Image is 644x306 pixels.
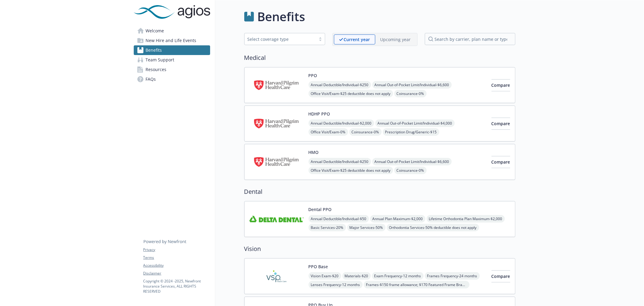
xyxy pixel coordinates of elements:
[492,79,510,91] button: Compare
[309,272,341,280] span: Vision Exam - $20
[394,167,427,174] span: Coinsurance - 0%
[492,273,510,279] span: Compare
[309,119,374,127] span: Annual Deductible/Individual - $2,000
[394,90,427,97] span: Coinsurance - 0%
[249,72,304,98] img: Harvard Pilgrim Health Care carrier logo
[425,272,480,280] span: Frames Frequency - 24 months
[244,244,515,253] h2: Vision
[309,149,319,155] button: HMO
[370,215,425,223] span: Annual Plan Maximum - $2,000
[344,36,370,43] p: Current year
[249,263,304,289] img: Vision Service Plan carrier logo
[492,270,510,282] button: Compare
[309,81,371,89] span: Annual Deductible/Individual - $250
[249,111,304,136] img: Harvard Pilgrim Health Care carrier logo
[427,215,505,223] span: Lifetime Orthodontia Plan Maximum - $2,000
[492,82,510,88] span: Compare
[425,33,515,45] input: search by carrier, plan name or type
[143,271,210,276] a: Disclaimer
[143,247,210,252] a: Privacy
[349,128,382,136] span: Coinsurance - 0%
[309,90,393,97] span: Office Visit/Exam - $25 deductible does not apply
[309,111,330,117] button: HDHP PPO
[383,128,439,136] span: Prescription Drug/Generic - $15
[134,55,210,65] a: Team Support
[347,224,386,231] span: Major Services - 50%
[146,45,162,55] span: Benefits
[309,263,328,270] button: PPO Base
[364,281,469,288] span: Frames - $150 frame allowance; $170 Featured Frame Brands allowance; 20% savings on the amount ov...
[309,224,346,231] span: Basic Services - 20%
[146,65,167,74] span: Resources
[309,167,393,174] span: Office Visit/Exam - $25 deductible does not apply
[143,278,210,294] p: Copyright © 2024 - 2025 , Newfront Insurance Services, ALL RIGHTS RESERVED
[309,128,348,136] span: Office Visit/Exam - 0%
[134,65,210,74] a: Resources
[258,8,305,26] h1: Benefits
[492,118,510,130] button: Compare
[134,74,210,84] a: FAQs
[492,121,510,126] span: Compare
[492,156,510,168] button: Compare
[309,158,371,165] span: Annual Deductible/Individual - $250
[372,272,424,280] span: Exam Frequency - 12 months
[372,81,452,89] span: Annual Out-of-Pocket Limit/Individual - $6,600
[387,224,479,231] span: Orthodontia Services - 50% deductible does not apply
[309,281,363,288] span: Lenses Frequency - 12 months
[146,26,164,36] span: Welcome
[309,215,369,223] span: Annual Deductible/Individual - $50
[309,72,317,79] button: PPO
[134,36,210,45] a: New Hire and Life Events
[372,158,452,165] span: Annual Out-of-Pocket Limit/Individual - $6,600
[146,74,156,84] span: FAQs
[146,55,175,65] span: Team Support
[309,206,332,213] button: Dental PPO
[375,119,455,127] span: Annual Out-of-Pocket Limit/Individual - $4,000
[134,45,210,55] a: Benefits
[143,255,210,260] a: Terms
[248,36,313,42] div: Select coverage type
[134,26,210,36] a: Welcome
[249,149,304,175] img: Harvard Pilgrim Health Care carrier logo
[244,187,515,196] h2: Dental
[143,263,210,268] a: Accessibility
[244,53,515,62] h2: Medical
[249,206,304,232] img: Delta Dental Insurance Company carrier logo
[492,159,510,165] span: Compare
[342,272,371,280] span: Materials - $20
[380,36,411,43] p: Upcoming year
[146,36,197,45] span: New Hire and Life Events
